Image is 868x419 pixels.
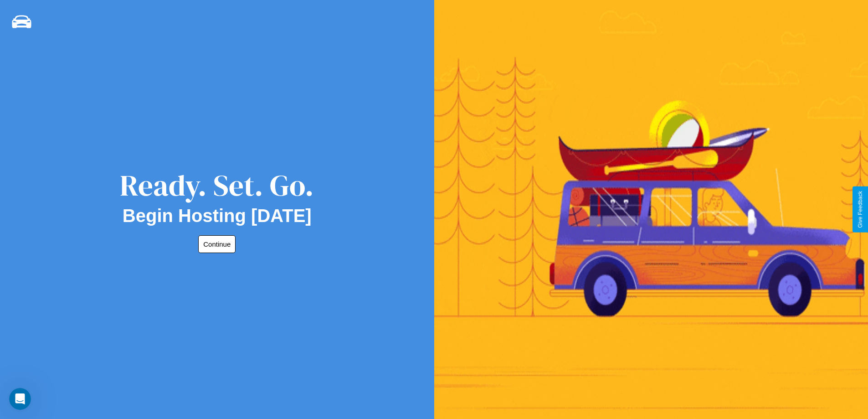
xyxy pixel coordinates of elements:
div: Give Feedback [857,191,863,228]
h2: Begin Hosting [DATE] [123,206,312,226]
div: Ready. Set. Go. [120,165,314,206]
iframe: Intercom live chat [9,388,31,410]
button: Continue [198,235,236,253]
